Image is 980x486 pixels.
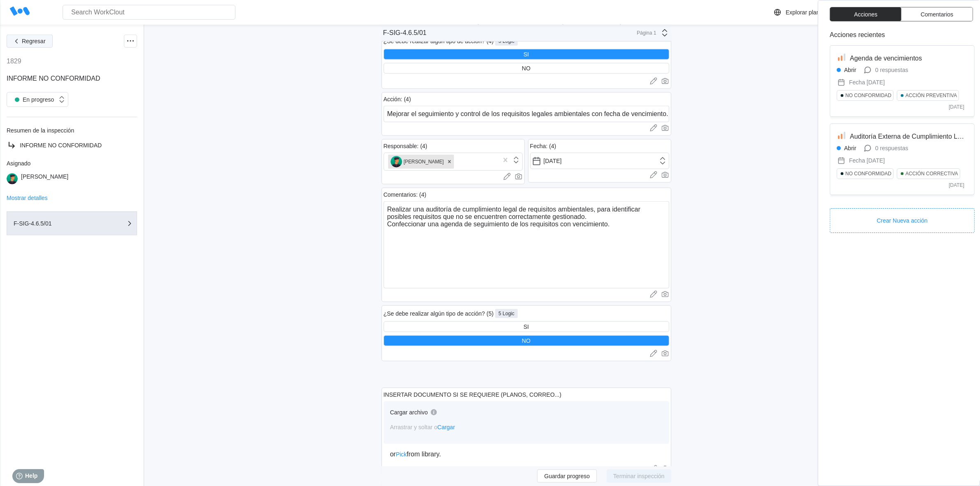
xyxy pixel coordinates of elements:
[830,31,975,39] div: Acciones recientes
[854,12,878,17] span: Acciones
[830,7,901,21] button: Acciones
[845,171,892,177] div: NO CONFORMIDAD
[7,35,53,48] button: Regresar
[384,191,426,198] div: Comentarios: (4)
[7,58,21,65] div: 1829
[63,5,235,20] input: Search WorkClout
[877,218,928,223] span: Crear Nueva acción
[636,30,656,36] div: Página 1
[7,75,100,82] span: INFORME NO CONFORMIDAD
[384,310,494,317] div: ¿Se debe realizar algún tipo de acción? (5)
[773,7,858,17] a: Explorar plantillas
[11,94,54,105] div: En progreso
[7,140,137,150] a: INFORME NO CONFORMIDAD
[384,143,428,149] div: Responsable: (4)
[921,12,953,17] span: Comentarios
[524,323,529,330] div: SI
[383,29,427,37] div: F-SIG-4.6.5/01
[906,171,958,177] div: ACCIÓN CORRECTIVA
[830,45,975,117] a: Agenda de vencimientosAbrir0 respuestasFecha [DATE]NO CONFORMIDADACCIÓN PREVENTIVA[DATE]
[530,153,669,169] input: Seleccionar fecha
[613,473,665,479] span: Terminar inspección
[844,145,857,151] div: Abrir
[544,473,590,479] span: Guardar progreso
[522,337,531,344] div: NO
[390,424,455,430] span: Arrastrar y soltar o
[830,123,975,195] a: Auditoría Externa de Cumplimiento Legal MAAbrir0 respuestasFecha [DATE]NO CONFORMIDADACCIÓN CORRE...
[849,157,885,164] div: Fecha [DATE]
[495,309,518,318] div: 5 Logic
[20,142,102,149] span: INFORME NO CONFORMIDAD
[7,212,137,235] button: F-SIG-4.6.5/01
[949,104,964,110] div: [DATE]
[438,424,455,430] span: Cargar
[384,96,411,102] div: Acción: (4)
[7,195,48,201] button: Mostrar detalles
[875,67,908,73] div: 0 respuestas
[906,93,957,98] div: ACCIÓN PREVENTIVA
[7,173,18,184] img: user.png
[384,201,669,288] textarea: Realizar una auditoría de cumplimiento legal de requisitos ambientales, para identificar posibles...
[396,451,407,458] span: Pick
[22,38,46,44] span: Regresar
[391,156,444,167] div: [PERSON_NAME]
[786,9,831,16] div: Explorar plantillas
[949,182,964,188] div: [DATE]
[607,470,671,483] button: Terminar inspección
[530,143,556,149] div: Fecha: (4)
[875,145,908,151] div: 0 respuestas
[830,208,975,233] button: Crear Nueva acción
[384,391,562,398] div: INSERTAR DOCUMENTO SI SE REQUIERE (PLANOS, CORREO...)
[390,409,428,416] div: Cargar archivo
[7,160,137,167] div: Asignado
[524,51,529,58] div: SI
[849,79,885,86] div: Fecha [DATE]
[850,55,922,62] span: Agenda de vencimientos
[7,127,137,134] div: Resumen de la inspección
[844,67,857,73] div: Abrir
[901,7,973,21] button: Comentarios
[14,221,96,226] div: F-SIG-4.6.5/01
[537,470,597,483] button: Guardar progreso
[522,65,531,72] div: NO
[21,173,68,184] div: [PERSON_NAME]
[845,93,892,98] div: NO CONFORMIDAD
[384,106,669,122] input: Type here...
[390,451,663,458] div: or from library.
[391,156,402,167] img: user.png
